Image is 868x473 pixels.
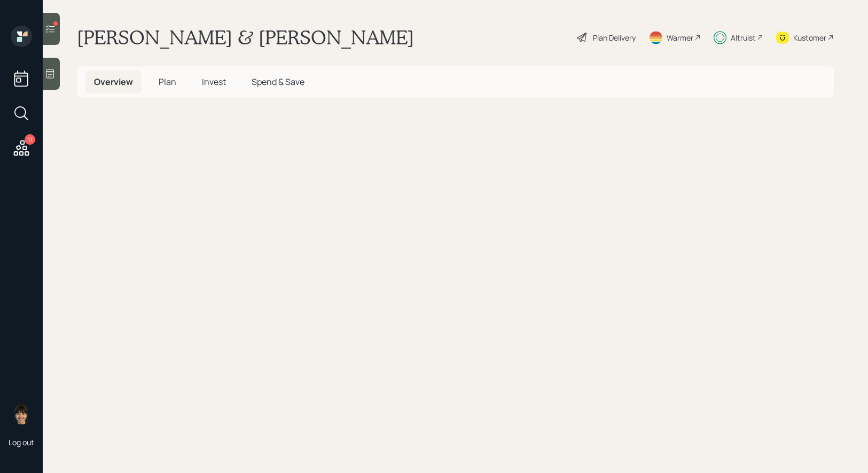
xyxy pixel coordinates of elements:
[11,403,32,424] img: treva-nostdahl-headshot.png
[9,437,34,447] div: Log out
[202,76,226,88] span: Invest
[159,76,176,88] span: Plan
[593,32,636,43] div: Plan Delivery
[667,32,693,43] div: Warmer
[793,32,826,43] div: Kustomer
[77,26,414,49] h1: [PERSON_NAME] & [PERSON_NAME]
[94,76,133,88] span: Overview
[252,76,304,88] span: Spend & Save
[731,32,756,43] div: Altruist
[25,134,35,145] div: 17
